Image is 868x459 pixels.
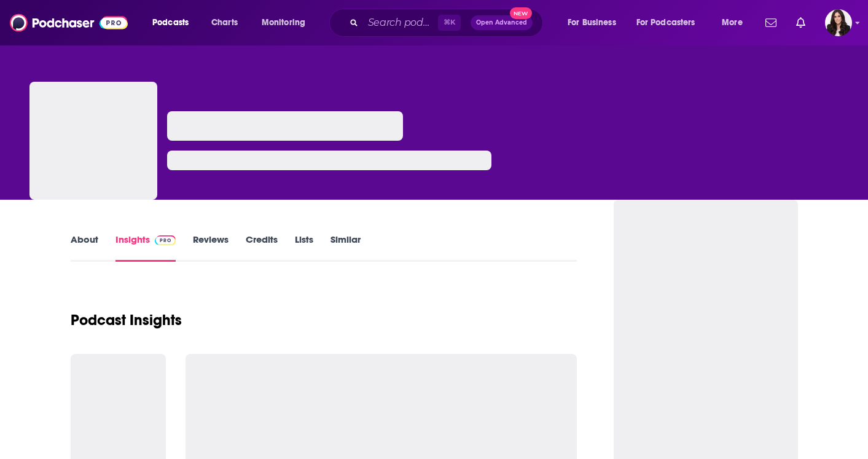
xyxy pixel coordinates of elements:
a: Charts [203,13,245,33]
button: Open AdvancedNew [471,15,533,30]
div: Search podcasts, credits, & more... [341,9,555,37]
input: Search podcasts, credits, & more... [363,13,438,33]
a: Reviews [193,233,229,262]
img: User Profile [825,9,852,36]
span: More [722,14,743,31]
a: About [71,233,98,262]
a: Credits [246,233,278,262]
span: New [510,7,532,19]
a: Lists [295,233,313,262]
span: For Podcasters [636,14,695,31]
h1: Podcast Insights [71,311,182,329]
button: Show profile menu [825,9,852,36]
a: Show notifications dropdown [760,12,781,33]
img: Podchaser - Follow, Share and Rate Podcasts [10,11,128,34]
span: Open Advanced [476,20,527,26]
span: Charts [211,14,238,31]
button: open menu [713,13,758,33]
a: Similar [330,233,361,262]
img: Podchaser Pro [155,235,176,245]
button: open menu [253,13,321,33]
span: ⌘ K [438,15,461,31]
span: Podcasts [152,14,189,31]
a: Show notifications dropdown [791,12,810,33]
span: Logged in as RebeccaShapiro [825,9,852,36]
button: open menu [628,13,713,33]
span: Monitoring [262,14,305,31]
button: open menu [144,13,205,33]
a: InsightsPodchaser Pro [115,233,176,262]
button: open menu [559,13,631,33]
span: For Business [568,14,616,31]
